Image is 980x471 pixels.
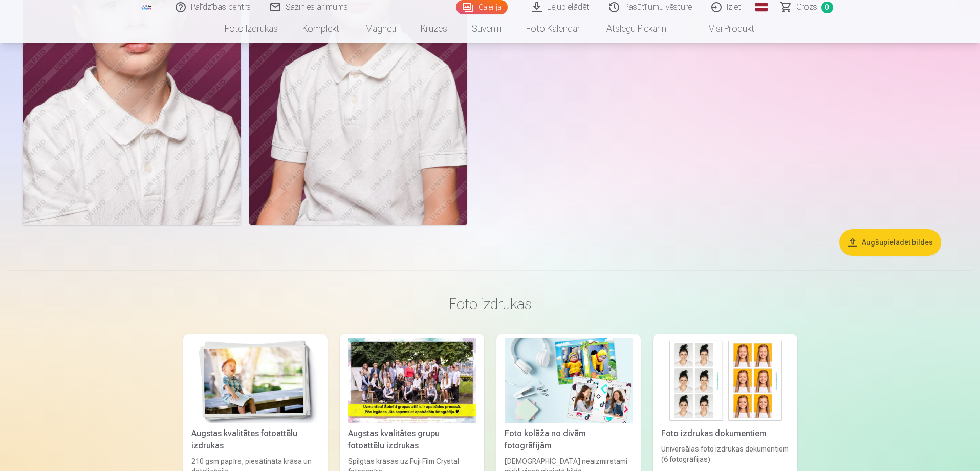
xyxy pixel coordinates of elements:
div: Augstas kvalitātes fotoattēlu izdrukas [187,427,323,452]
a: Krūzes [408,14,460,43]
a: Visi produkti [680,14,768,43]
img: /fa1 [141,4,153,10]
button: Augšupielādēt bildes [839,229,941,256]
img: Foto izdrukas dokumentiem [661,338,789,423]
a: Foto izdrukas [212,14,290,43]
div: Augstas kvalitātes grupu fotoattēlu izdrukas [344,427,480,452]
span: 0 [821,2,833,13]
span: Grozs [796,1,817,13]
h3: Foto izdrukas [191,295,789,313]
a: Magnēti [353,14,408,43]
a: Foto kalendāri [514,14,594,43]
a: Atslēgu piekariņi [594,14,680,43]
div: Foto izdrukas dokumentiem [657,427,793,440]
img: Augstas kvalitātes fotoattēlu izdrukas [191,338,319,423]
div: Foto kolāža no divām fotogrāfijām [500,427,637,452]
a: Komplekti [290,14,353,43]
a: Suvenīri [460,14,514,43]
img: Foto kolāža no divām fotogrāfijām [505,338,633,423]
